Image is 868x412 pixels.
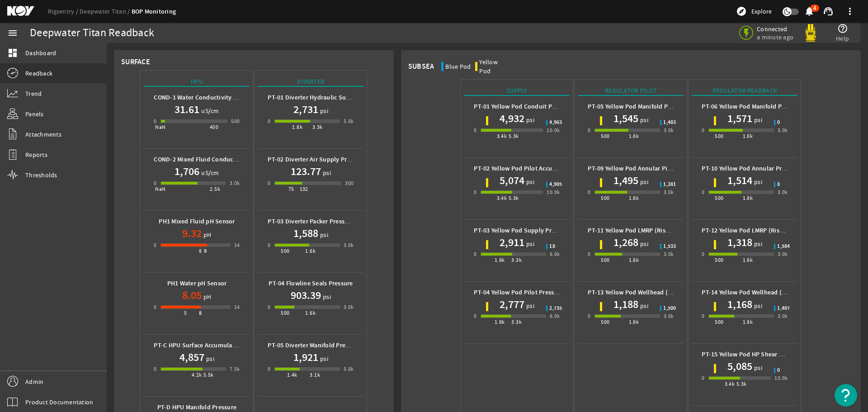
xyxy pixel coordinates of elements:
[474,164,601,173] b: PT-02 Yellow Pod Pilot Accumulator Pressure
[601,194,609,203] div: 500
[474,226,570,235] b: PT-03 Yellow Pod Supply Pressure
[588,250,590,259] div: 0
[495,256,505,265] div: 1.8k
[199,246,202,256] div: 8
[474,126,476,135] div: 0
[345,179,354,188] div: 300
[500,111,524,126] h1: 4,932
[495,317,505,327] div: 1.8k
[154,179,156,188] div: 0
[474,102,572,111] b: PT-01 Yellow Pod Conduit Pressure
[269,279,353,288] b: PT-04 Flowline Seals Pressure
[80,7,132,15] a: Deepwater Titan
[344,117,354,126] div: 5.0k
[268,179,270,188] div: 0
[121,57,150,66] div: Surface
[524,177,534,186] span: psi
[836,34,849,43] span: Help
[702,350,817,359] b: PT-15 Yellow Pod HP Shear Ram Pressure
[550,250,560,259] div: 6.0k
[727,359,752,374] h1: 5,085
[601,317,609,327] div: 500
[258,77,363,87] div: Diverter
[629,132,639,141] div: 1.8k
[192,370,202,379] div: 4.2k
[692,86,797,96] div: Regulator Readback
[715,317,723,327] div: 500
[588,288,787,297] b: PT-13 Yellow Pod Wellhead (Stack) Connector Regulator Pilot Pressure
[702,312,704,321] div: 0
[727,297,752,312] h1: 1,168
[802,24,820,42] img: Yellowpod.svg
[511,317,522,327] div: 3.3k
[312,123,323,132] div: 3.3k
[777,306,790,311] span: 1,407
[300,185,308,194] div: 132
[757,25,795,33] span: Connected
[199,168,219,177] span: uS/cm
[588,312,590,321] div: 0
[751,7,772,16] span: Explore
[601,256,609,265] div: 500
[268,341,360,350] b: PT-05 Diverter Manifold Pressure
[549,120,562,125] span: 4,963
[500,297,524,312] h1: 2,777
[25,69,52,78] span: Readback
[835,384,857,407] button: Open Resource Center
[268,117,270,126] div: 0
[613,173,638,188] h1: 1,495
[464,86,570,96] div: Supply
[268,241,270,250] div: 0
[144,77,250,87] div: HPU
[613,235,638,250] h1: 1,268
[702,164,800,173] b: PT-10 Yellow Pod Annular Pressure
[777,368,780,373] span: 0
[727,173,752,188] h1: 1,514
[474,188,476,197] div: 0
[175,164,199,179] h1: 1,706
[318,354,328,363] span: psi
[154,241,156,250] div: 0
[702,126,704,135] div: 0
[613,297,638,312] h1: 1,188
[823,6,834,17] mat-icon: support_agent
[547,126,560,135] div: 10.0k
[179,350,204,365] h1: 4,857
[281,308,289,317] div: 500
[305,308,316,317] div: 1.6k
[268,155,365,164] b: PT-02 Diverter Air Supply Pressure
[291,164,321,179] h1: 123.77
[839,0,861,22] button: more_vert
[281,246,289,256] div: 500
[549,244,555,249] span: 18
[629,256,639,265] div: 1.8k
[727,111,752,126] h1: 1,571
[155,185,165,194] div: NaN
[743,132,753,141] div: 1.8k
[204,246,207,256] div: 9
[752,239,762,248] span: psi
[157,403,237,412] b: PT-D HPU Manifold Pressure
[48,7,80,15] a: Rigsentry
[715,256,723,265] div: 500
[293,350,318,365] h1: 1,921
[588,188,590,197] div: 0
[588,126,590,135] div: 0
[725,379,735,388] div: 3.4k
[25,377,43,386] span: Admin
[550,312,560,321] div: 6.0k
[702,374,704,383] div: 0
[293,102,318,117] h1: 2,731
[663,182,676,187] span: 1,381
[199,106,219,115] span: uS/cm
[202,292,212,301] span: pH
[663,244,676,249] span: 1,533
[154,341,266,350] b: PT-C HPU Surface Accumulator Pressure
[154,117,156,126] div: 0
[199,308,202,317] div: 8
[321,168,331,177] span: psi
[664,312,674,321] div: 3.0k
[291,288,321,303] h1: 903.39
[25,130,61,139] span: Attachments
[578,86,684,96] div: Regulator Pilot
